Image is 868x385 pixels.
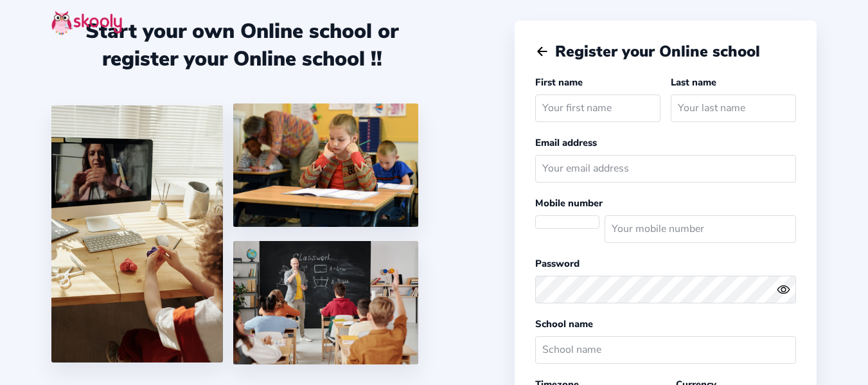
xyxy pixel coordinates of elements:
[51,105,223,363] img: 1.jpg
[555,41,760,62] span: Register your Online school
[777,283,790,296] ion-icon: eye outline
[671,76,716,89] label: Last name
[535,76,583,89] label: First name
[535,197,603,210] label: Mobile number
[535,257,580,270] label: Password
[535,155,796,183] input: Your email address
[535,94,660,122] input: Your first name
[233,103,418,227] img: 4.png
[605,215,796,243] input: Your mobile number
[535,44,549,58] button: arrow back outline
[777,283,796,296] button: eye outlineeye off outline
[535,318,593,330] label: School name
[233,241,418,364] img: 5.png
[671,94,796,122] input: Your last name
[535,136,597,149] label: Email address
[535,336,796,364] input: School name
[51,10,122,35] img: skooly-logo.png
